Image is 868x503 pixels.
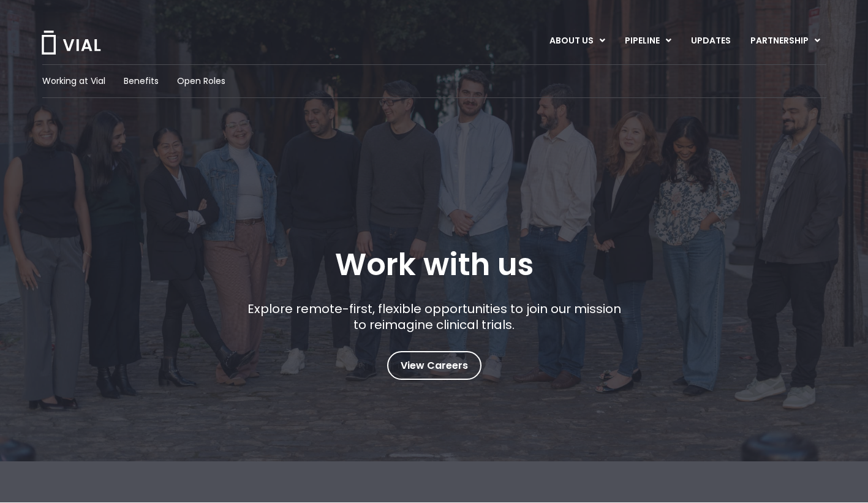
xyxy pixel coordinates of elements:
[40,31,102,55] img: Vial Logo
[681,31,740,51] a: UPDATES
[243,301,625,333] p: Explore remote-first, flexible opportunities to join our mission to reimagine clinical trials.
[387,351,481,380] a: View Careers
[124,75,159,88] a: Benefits
[42,75,105,88] a: Working at Vial
[177,75,225,88] a: Open Roles
[401,358,468,374] span: View Careers
[615,31,681,51] a: PIPELINEMenu Toggle
[335,247,534,282] h1: Work with us
[741,31,830,51] a: PARTNERSHIPMenu Toggle
[540,31,614,51] a: ABOUT USMenu Toggle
